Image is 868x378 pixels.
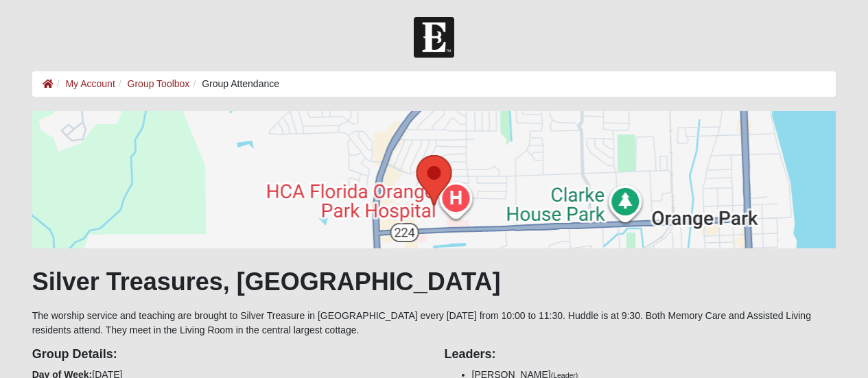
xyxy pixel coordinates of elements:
[65,78,115,89] a: My Account
[32,347,424,362] h4: Group Details:
[189,77,279,91] li: Group Attendance
[128,78,190,89] a: Group Toolbox
[32,267,836,296] h1: Silver Treasures, [GEOGRAPHIC_DATA]
[414,17,454,58] img: Church of Eleven22 Logo
[445,347,836,362] h4: Leaders:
